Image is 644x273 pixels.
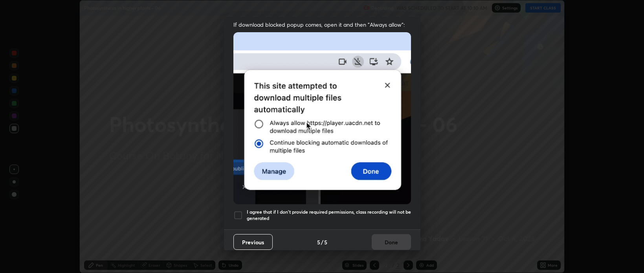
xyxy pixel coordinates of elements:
[321,238,323,246] h4: /
[233,21,411,28] span: If download blocked popup comes, open it and then "Always allow":
[247,209,411,221] h5: I agree that if I don't provide required permissions, class recording will not be generated
[324,238,327,246] h4: 5
[317,238,320,246] h4: 5
[233,234,273,250] button: Previous
[233,32,411,204] img: downloads-permission-blocked.gif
